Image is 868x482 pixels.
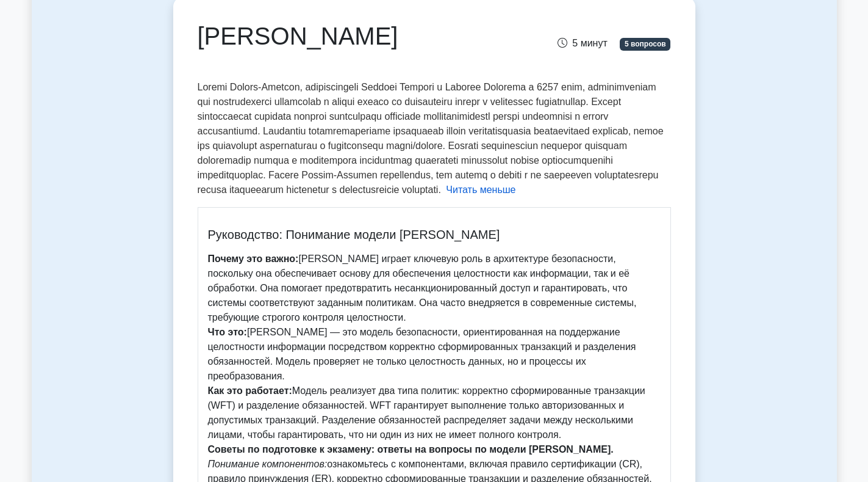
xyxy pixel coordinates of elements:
font: Loremi Dolors-Ametcon, adipiscingeli Seddoei Tempori u Laboree Dolorema a 6257 enim, adminimvenia... [198,82,664,195]
font: [PERSON_NAME] [198,23,398,49]
font: [PERSON_NAME] играет ключевую роль в архитектуре безопасности, поскольку она обеспечивает основу ... [208,254,637,323]
font: Руководство: Понимание модели [PERSON_NAME] [208,228,500,241]
font: 5 минут [572,38,607,48]
font: [PERSON_NAME] — это модель безопасности, ориентированная на поддержание целостности информации по... [208,327,636,381]
font: Советы по подготовке к экзамену: ответы на вопросы по модели [PERSON_NAME]. [208,444,614,455]
font: Что это: [208,327,247,337]
font: Почему это важно: [208,254,299,264]
font: Читать меньше [446,184,515,195]
font: 5 вопросов [625,40,666,48]
font: Как это работает: [208,385,292,396]
font: Понимание компонентов: [208,459,328,469]
button: Читать меньше [446,183,515,197]
font: Модель реализует два типа политик: корректно сформированные транзакции (WFT) и разделение обязанн... [208,385,645,440]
